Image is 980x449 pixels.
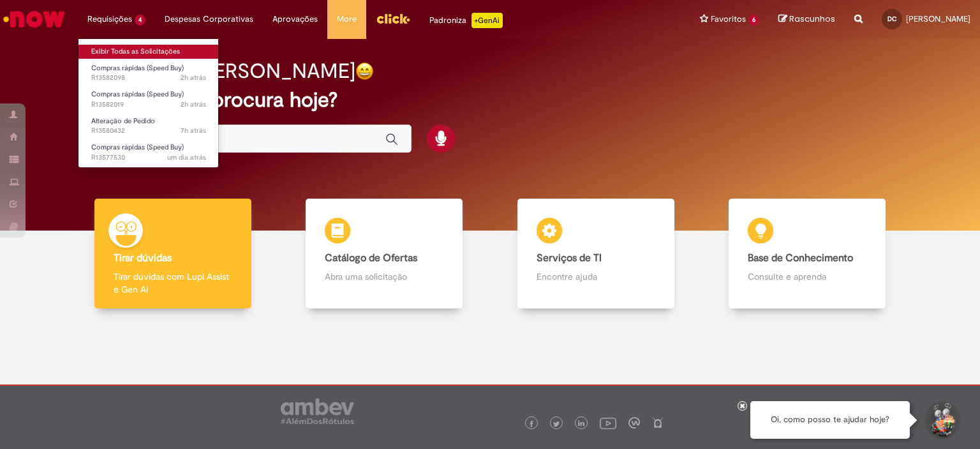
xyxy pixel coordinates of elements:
img: logo_footer_youtube.png [600,415,616,431]
span: Alteração de Pedido [91,116,155,126]
p: Abra uma solicitação [325,270,443,283]
span: 7h atrás [181,126,206,135]
b: Catálogo de Ofertas [325,252,417,264]
span: 6 [748,15,759,26]
p: +GenAi [471,13,503,28]
span: 4 [135,15,145,26]
a: Serviços de TI Encontre ajuda [490,199,702,309]
span: Despesas Corporativas [165,13,253,26]
a: Base de Conhecimento Consulte e aprenda [702,199,914,309]
span: 2h atrás [181,73,206,82]
b: Base de Conhecimento [748,252,853,264]
h2: Boa tarde, [PERSON_NAME] [97,60,355,82]
a: Catálogo de Ofertas Abra uma solicitação [279,199,491,309]
button: Iniciar Conversa de Suporte [923,401,961,439]
span: Compras rápidas (Speed Buy) [91,89,184,99]
span: [PERSON_NAME] [906,13,970,24]
span: R13582098 [91,73,206,83]
time: 29/09/2025 15:01:12 [167,153,206,162]
p: Consulte e aprenda [748,270,866,283]
img: logo_footer_workplace.png [628,417,640,429]
img: logo_footer_ambev_rotulo_gray.png [281,399,354,424]
span: R13577530 [91,153,206,163]
time: 30/09/2025 14:44:07 [181,100,206,109]
time: 30/09/2025 14:54:23 [181,73,206,82]
img: ServiceNow [1,6,67,32]
h2: O que você procura hoje? [97,89,884,111]
span: 2h atrás [181,100,206,109]
img: logo_footer_facebook.png [528,421,535,427]
time: 30/09/2025 10:22:11 [181,126,206,135]
a: Aberto R13582019 : Compras rápidas (Speed Buy) [78,88,219,111]
span: Favoritos [711,13,746,26]
p: Tirar dúvidas com Lupi Assist e Gen Ai [114,270,232,296]
a: Aberto R13580432 : Alteração de Pedido [78,114,219,138]
img: click_logo_yellow_360x200.png [376,9,410,28]
span: Compras rápidas (Speed Buy) [91,142,184,152]
span: um dia atrás [167,153,206,162]
b: Tirar dúvidas [114,252,172,264]
img: logo_footer_linkedin.png [578,420,584,428]
img: logo_footer_naosei.png [652,417,664,429]
a: Exibir Todas as Solicitações [78,45,219,59]
div: Padroniza [429,13,503,28]
img: happy-face.png [355,62,374,80]
span: R13582019 [91,100,206,110]
a: Aberto R13577530 : Compras rápidas (Speed Buy) [78,141,219,164]
span: Aprovações [272,13,318,26]
span: DC [887,15,896,23]
a: Aberto R13582098 : Compras rápidas (Speed Buy) [78,61,219,85]
span: More [337,13,357,26]
p: Encontre ajuda [537,270,655,283]
img: logo_footer_twitter.png [553,421,560,427]
b: Serviços de TI [537,252,602,264]
div: Oi, como posso te ajudar hoje? [750,401,910,439]
span: Requisições [87,13,132,26]
a: Rascunhos [778,13,835,26]
a: Tirar dúvidas Tirar dúvidas com Lupi Assist e Gen Ai [67,199,279,309]
ul: Requisições [78,38,219,168]
span: Rascunhos [789,13,835,25]
span: R13580432 [91,126,206,136]
span: Compras rápidas (Speed Buy) [91,63,184,73]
